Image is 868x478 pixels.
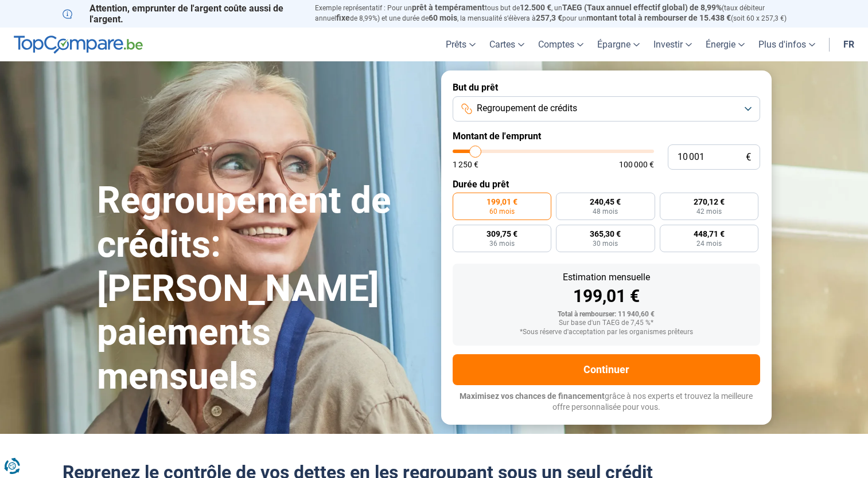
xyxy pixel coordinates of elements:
[462,288,751,305] div: 199,01 €
[536,13,562,22] span: 257,3 €
[696,208,722,215] span: 42 mois
[520,3,551,12] span: 12.500 €
[593,240,618,247] span: 30 mois
[14,36,143,54] img: TopCompare
[746,152,751,162] span: €
[590,198,621,206] span: 240,45 €
[453,82,760,93] label: But du prêt
[453,96,760,122] button: Regroupement de crédits
[590,230,621,238] span: 365,30 €
[462,311,751,319] div: Total à rembourser: 11 940,60 €
[453,160,478,169] span: 1 250 €
[619,160,654,169] span: 100 000 €
[482,28,531,61] a: Cartes
[315,3,806,23] p: Exemple représentatif : Pour un tous but de , un (taux débiteur annuel de 8,99%) et une durée de ...
[586,13,731,22] span: montant total à rembourser de 15.438 €
[694,230,725,238] span: 448,71 €
[462,328,751,336] div: *Sous réserve d'acceptation par les organismes prêteurs
[460,391,605,401] span: Maximisez vos chances de financement
[477,102,577,115] span: Regroupement de crédits
[439,28,482,61] a: Prêts
[462,273,751,282] div: Estimation mensuelle
[647,28,699,61] a: Investir
[429,13,457,22] span: 60 mois
[462,319,751,327] div: Sur base d'un TAEG de 7,45 %*
[590,28,647,61] a: Épargne
[593,208,618,215] span: 48 mois
[486,230,517,238] span: 309,75 €
[63,3,301,25] p: Attention, emprunter de l'argent coûte aussi de l'argent.
[696,240,722,247] span: 24 mois
[489,240,515,247] span: 36 mois
[453,179,760,190] label: Durée du prêt
[453,354,760,385] button: Continuer
[412,3,485,12] span: prêt à tempérament
[531,28,590,61] a: Comptes
[699,28,752,61] a: Énergie
[453,131,760,142] label: Montant de l'emprunt
[562,3,722,12] span: TAEG (Taux annuel effectif global) de 8,99%
[486,198,517,206] span: 199,01 €
[453,391,760,413] p: grâce à nos experts et trouvez la meilleure offre personnalisée pour vous.
[336,13,350,22] span: fixe
[836,28,861,61] a: fr
[694,198,725,206] span: 270,12 €
[97,179,427,399] h1: Regroupement de crédits: [PERSON_NAME] paiements mensuels
[752,28,822,61] a: Plus d'infos
[489,208,515,215] span: 60 mois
